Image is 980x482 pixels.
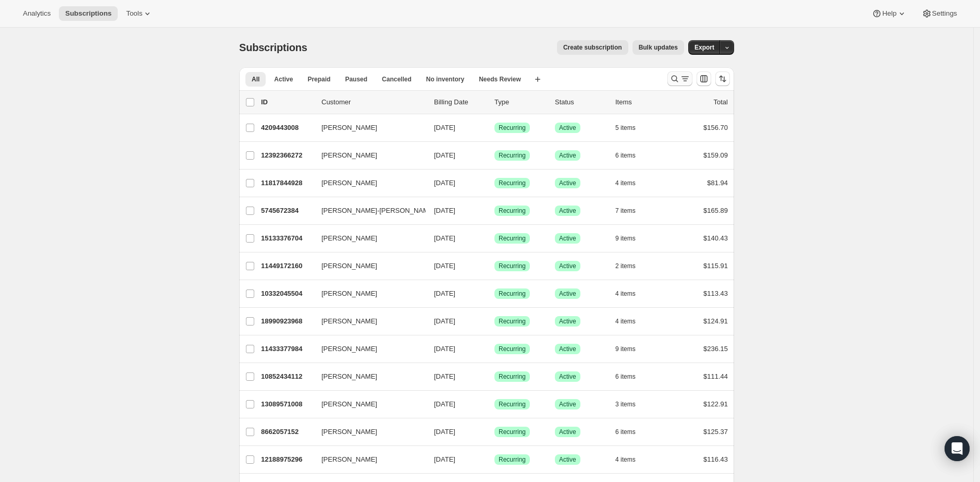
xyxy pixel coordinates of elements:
button: Sort the results [715,71,730,86]
button: Tools [120,6,159,21]
span: Active [559,428,576,436]
span: $125.37 [703,428,728,436]
button: Search and filter results [667,71,692,86]
button: Help [865,6,913,21]
span: Recurring [499,400,526,408]
span: Recurring [499,317,526,326]
span: No inventory [426,75,464,83]
span: 9 items [615,345,636,353]
span: Recurring [499,151,526,160]
span: Recurring [499,290,526,298]
span: Active [559,372,576,381]
span: Active [559,400,576,408]
p: 12188975296 [261,454,313,465]
button: 9 items [615,231,647,246]
span: Active [559,179,576,187]
div: Items [615,97,667,107]
div: IDCustomerBilling DateTypeStatusItemsTotal [261,97,728,107]
p: 12392366272 [261,150,313,161]
span: [DATE] [434,151,455,159]
div: 12392366272[PERSON_NAME][DATE]SuccessRecurringSuccessActive6 items$159.09 [261,148,728,163]
p: 15133376704 [261,233,313,244]
button: Settings [915,6,963,21]
button: Create subscription [557,40,628,55]
button: [PERSON_NAME] [315,230,419,247]
span: Paused [345,75,367,83]
span: Settings [932,9,957,18]
button: 9 items [615,342,647,356]
p: 10852434112 [261,371,313,382]
button: [PERSON_NAME] [315,424,419,440]
p: Total [714,97,728,107]
span: All [252,75,259,83]
span: Needs Review [479,75,521,83]
button: [PERSON_NAME] [315,313,419,330]
div: 11433377984[PERSON_NAME][DATE]SuccessRecurringSuccessActive9 items$236.15 [261,342,728,356]
div: 5745672384[PERSON_NAME]-[PERSON_NAME][DATE]SuccessRecurringSuccessActive7 items$165.89 [261,203,728,218]
p: 5745672384 [261,206,313,216]
p: Billing Date [434,97,486,107]
span: Active [559,151,576,160]
span: [PERSON_NAME] [321,123,377,133]
span: [DATE] [434,372,455,380]
span: Analytics [23,9,51,18]
span: [DATE] [434,345,455,353]
span: Recurring [499,124,526,132]
span: $140.43 [703,234,728,242]
span: [DATE] [434,179,455,187]
span: $236.15 [703,345,728,353]
span: 4 items [615,290,636,298]
span: Recurring [499,428,526,436]
span: [DATE] [434,262,455,270]
span: [PERSON_NAME] [321,178,377,188]
div: 10332045504[PERSON_NAME][DATE]SuccessRecurringSuccessActive4 items$113.43 [261,286,728,301]
span: [PERSON_NAME] [321,150,377,161]
span: $159.09 [703,151,728,159]
span: Recurring [499,345,526,353]
span: [PERSON_NAME] [321,399,377,409]
button: Analytics [17,6,57,21]
span: Active [559,262,576,270]
span: Recurring [499,207,526,215]
span: [DATE] [434,207,455,214]
span: $124.91 [703,317,728,325]
span: Help [882,9,896,18]
span: [DATE] [434,234,455,242]
span: $81.94 [707,179,728,187]
p: ID [261,97,313,107]
span: 4 items [615,455,636,464]
button: 4 items [615,176,647,190]
span: $165.89 [703,207,728,214]
p: Customer [321,97,426,107]
p: 13089571008 [261,399,313,409]
div: 11449172160[PERSON_NAME][DATE]SuccessRecurringSuccessActive2 items$115.91 [261,259,728,273]
span: Recurring [499,372,526,381]
span: Bulk updates [639,43,678,52]
button: [PERSON_NAME] [315,396,419,413]
span: Active [559,207,576,215]
span: Recurring [499,455,526,464]
span: Subscriptions [65,9,111,18]
span: Active [559,124,576,132]
p: 11817844928 [261,178,313,188]
span: Prepaid [307,75,330,83]
button: 3 items [615,397,647,412]
div: 10852434112[PERSON_NAME][DATE]SuccessRecurringSuccessActive6 items$111.44 [261,369,728,384]
span: $111.44 [703,372,728,380]
span: Tools [126,9,142,18]
span: Create subscription [563,43,622,52]
span: [DATE] [434,124,455,131]
span: Active [274,75,293,83]
p: 10332045504 [261,288,313,299]
button: [PERSON_NAME] [315,368,419,385]
div: 18990923968[PERSON_NAME][DATE]SuccessRecurringSuccessActive4 items$124.91 [261,314,728,329]
div: Open Intercom Messenger [945,436,970,461]
span: Active [559,317,576,326]
button: 6 items [615,148,647,163]
span: Subscriptions [239,42,307,53]
div: Type [494,97,547,107]
span: [DATE] [434,290,455,297]
span: $156.70 [703,124,728,131]
button: [PERSON_NAME]-[PERSON_NAME] [315,202,419,219]
span: [DATE] [434,428,455,436]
